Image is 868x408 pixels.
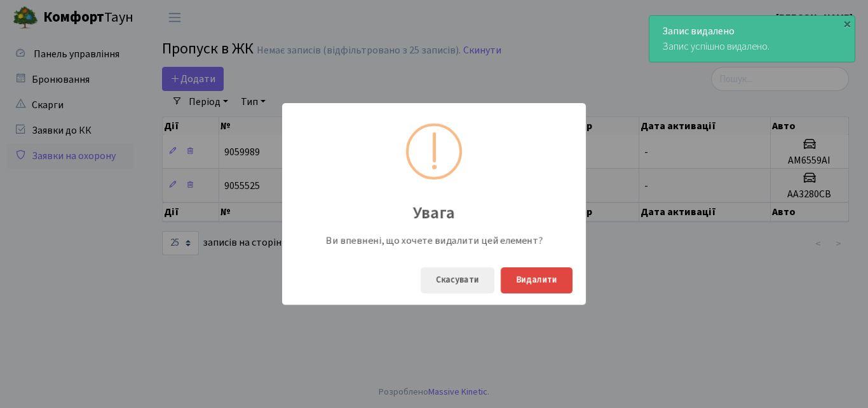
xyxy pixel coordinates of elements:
div: Запис успішно видалено. [649,16,855,62]
button: Видалити [501,267,573,293]
button: Скасувати [421,267,494,293]
div: Ви впевнені, що хочете видалити цей елемент? [320,234,548,248]
div: × [841,17,853,30]
strong: Запис видалено [662,24,735,38]
div: Увага [282,192,586,225]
